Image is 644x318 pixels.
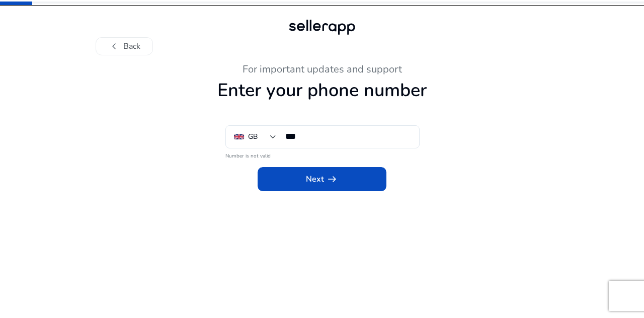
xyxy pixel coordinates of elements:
[258,167,386,191] button: Nextarrow_right_alt
[326,173,338,185] span: arrow_right_alt
[45,63,599,75] h3: For important updates and support
[108,40,120,52] span: chevron_left
[306,173,338,185] span: Next
[225,149,419,160] mat-error: Number is not valid
[96,37,153,55] button: chevron_leftBack
[248,131,258,142] div: GB
[45,79,599,101] h1: Enter your phone number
